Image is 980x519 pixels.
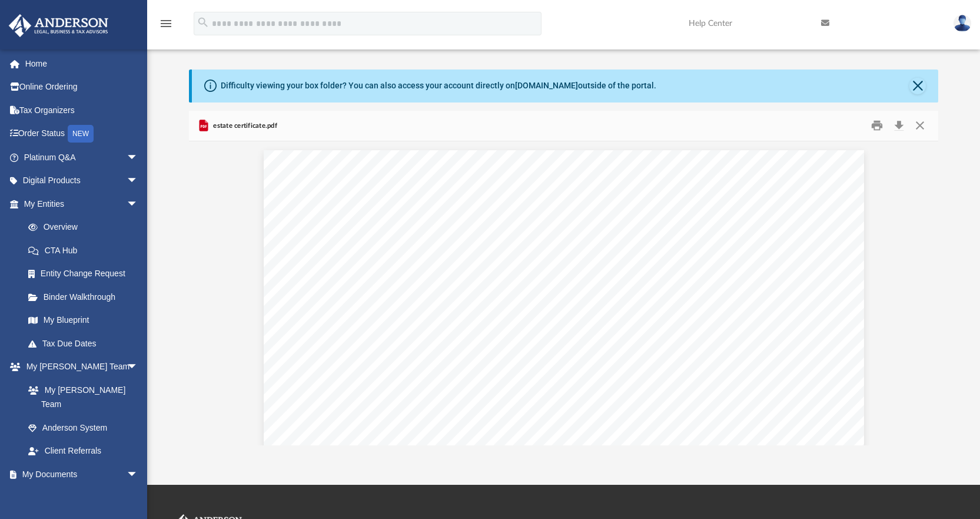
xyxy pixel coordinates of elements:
a: Tax Due Dates [16,332,156,355]
a: Entity Change Request [16,262,156,286]
span: estate certificate.pdf [211,121,277,131]
div: Difficulty viewing your box folder? You can also access your account directly on outside of the p... [221,80,656,92]
a: CTA Hub [16,239,156,262]
i: search [197,16,210,29]
a: Online Ordering [8,75,156,99]
span: arrow_drop_down [127,192,150,216]
div: Document Viewer [189,141,939,445]
button: Print [865,117,889,135]
a: Client Referrals [16,439,150,463]
div: Preview [189,111,939,446]
button: Close [909,78,926,94]
a: Overview [16,216,156,239]
span: arrow_drop_down [127,462,150,487]
a: Home [8,52,156,75]
span: arrow_drop_down [127,146,150,170]
a: Digital Productsarrow_drop_down [8,169,156,193]
a: Tax Organizers [8,98,156,122]
a: My Entitiesarrow_drop_down [8,192,156,216]
a: Anderson System [16,416,150,439]
button: Download [888,117,909,135]
span: arrow_drop_down [127,169,150,193]
div: NEW [68,125,94,143]
img: User Pic [954,15,971,32]
a: menu [159,22,173,31]
a: My Documentsarrow_drop_down [8,462,150,486]
a: Binder Walkthrough [16,285,156,309]
a: Order StatusNEW [8,122,156,146]
div: File preview [189,141,939,445]
a: Platinum Q&Aarrow_drop_down [8,146,156,169]
a: My [PERSON_NAME] Team [16,378,144,416]
button: Close [909,117,931,135]
i: menu [159,16,173,31]
a: [DOMAIN_NAME] [515,81,578,90]
a: My [PERSON_NAME] Teamarrow_drop_down [8,355,150,379]
a: My Blueprint [16,309,150,332]
span: arrow_drop_down [127,355,150,379]
img: Anderson Advisors Platinum Portal [5,14,112,37]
